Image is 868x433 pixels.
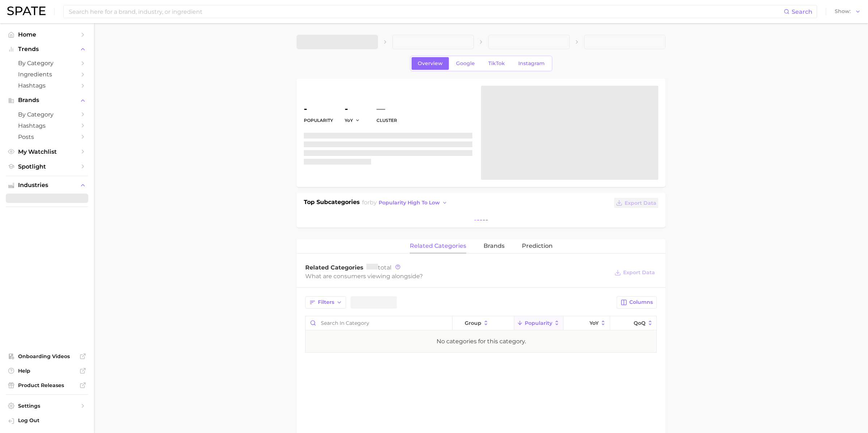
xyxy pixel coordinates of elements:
span: My Watchlist [18,148,76,155]
button: Popularity [514,316,563,330]
div: No categories for this category. [437,337,526,346]
h1: Top Subcategories [304,198,360,209]
span: Brands [18,97,76,103]
span: for by [362,199,450,206]
button: Show [833,7,863,16]
dd: - [304,105,333,113]
button: Brands [6,95,88,106]
button: group [452,316,514,330]
span: Onboarding Videos [18,353,76,360]
a: Home [6,29,88,40]
span: Settings [18,403,76,409]
a: Hashtags [6,80,88,91]
input: Search in category [306,316,452,330]
a: Overview [412,57,449,70]
div: What are consumers viewing alongside ? [305,271,609,281]
span: group [465,320,481,326]
span: — [376,105,385,113]
span: Popularity [525,320,552,326]
a: by Category [6,58,88,69]
span: Show [835,9,851,13]
a: Hashtags [6,120,88,131]
span: Home [18,31,76,38]
button: Trends [6,44,88,55]
span: total [366,264,391,271]
span: Industries [18,182,76,188]
a: by Category [6,109,88,120]
span: Search [792,8,812,15]
a: TikTok [482,57,511,70]
span: by Category [18,60,76,67]
a: Instagram [512,57,551,70]
a: My Watchlist [6,146,88,157]
dt: Popularity [304,116,333,125]
span: Prediction [522,243,553,249]
button: YoY [563,316,610,330]
span: YoY [345,117,353,123]
span: Columns [629,299,653,305]
button: Industries [6,180,88,191]
dt: cluster [376,116,397,125]
a: Ingredients [6,69,88,80]
button: Filters [305,296,346,309]
span: brands [484,243,505,249]
span: Product Releases [18,382,76,389]
span: Spotlight [18,163,76,170]
span: Hashtags [18,82,76,89]
span: by Category [18,111,76,118]
button: popularity high to low [377,198,450,208]
button: Columns [617,296,657,309]
span: related categories [410,243,466,249]
span: Google [456,60,475,67]
a: Product Releases [6,380,88,391]
a: Help [6,365,88,376]
a: Posts [6,131,88,143]
span: Export Data [625,200,656,206]
span: popularity high to low [379,200,440,206]
a: Onboarding Videos [6,351,88,362]
span: Hashtags [18,122,76,129]
span: Instagram [518,60,545,67]
span: Export Data [623,269,655,276]
span: Log Out [18,417,82,424]
button: Export Data [614,198,658,208]
input: Search here for a brand, industry, or ingredient [68,5,784,18]
a: Google [450,57,481,70]
a: Settings [6,400,88,411]
span: Overview [418,60,443,67]
span: TikTok [488,60,505,67]
span: Ingredients [18,71,76,78]
img: SPATE [7,7,46,15]
button: YoY [345,117,360,123]
span: Posts [18,133,76,140]
span: Related Categories [305,264,363,271]
span: Filters [318,299,334,305]
a: Log out. Currently logged in with e-mail mathilde@spate.nyc. [6,415,88,427]
span: Help [18,368,76,374]
dd: - [345,105,365,113]
span: Trends [18,46,76,52]
span: YoY [590,320,599,326]
span: QoQ [634,320,646,326]
button: QoQ [610,316,656,330]
a: Spotlight [6,161,88,172]
button: Export Data [613,268,657,278]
